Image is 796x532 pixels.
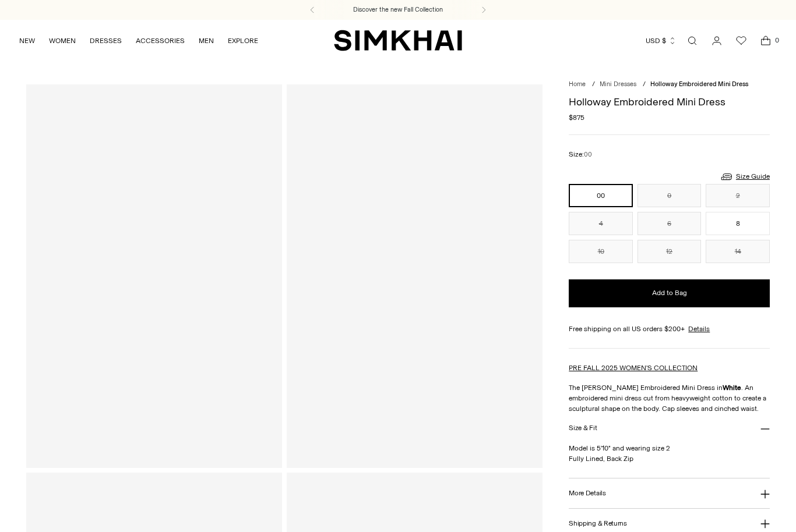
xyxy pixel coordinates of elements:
button: 12 [637,240,702,263]
div: / [643,80,646,90]
button: USD $ [646,28,677,54]
a: NEW [19,28,35,54]
button: 6 [637,212,702,235]
a: Holloway Embroidered Mini Dress [26,84,282,468]
a: Home [569,80,586,88]
button: 14 [706,240,770,263]
span: 00 [584,151,592,158]
span: Holloway Embroidered Mini Dress [650,80,748,88]
button: 10 [569,240,633,263]
button: Size & Fit [569,414,770,444]
button: 8 [706,212,770,235]
span: 0 [772,35,782,45]
h3: More Details [569,490,605,497]
div: / [592,80,595,90]
p: Model is 5'10" and wearing size 2 Fully Lined, Back Zip [569,443,770,464]
a: EXPLORE [228,28,258,54]
p: The [PERSON_NAME] Embroidered Mini Dress in . An embroidered mini dress cut from heavyweight cott... [569,382,770,414]
a: DRESSES [90,28,122,54]
button: More Details [569,478,770,508]
a: Holloway Embroidered Mini Dress [287,84,543,468]
a: PRE FALL 2025 WOMEN'S COLLECTION [569,364,698,372]
span: Add to Bag [652,288,687,298]
button: 00 [569,184,633,207]
button: Add to Bag [569,279,770,307]
h3: Size & Fit [569,424,597,432]
h1: Holloway Embroidered Mini Dress [569,97,770,107]
a: WOMEN [49,28,76,54]
button: 4 [569,212,633,235]
nav: breadcrumbs [569,80,770,90]
a: Discover the new Fall Collection [353,5,443,15]
a: Details [688,324,710,334]
a: Open cart modal [754,29,777,52]
label: Size: [569,149,592,160]
a: Mini Dresses [600,80,636,88]
h3: Shipping & Returns [569,520,627,527]
button: 2 [706,184,770,207]
a: SIMKHAI [334,29,462,52]
a: Wishlist [730,29,753,52]
span: $875 [569,112,584,123]
a: MEN [199,28,214,54]
strong: White [723,384,741,392]
a: Size Guide [720,169,770,184]
a: ACCESSORIES [136,28,185,54]
a: Open search modal [681,29,704,52]
div: Free shipping on all US orders $200+ [569,324,770,334]
a: Go to the account page [705,29,728,52]
button: 0 [637,184,702,207]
